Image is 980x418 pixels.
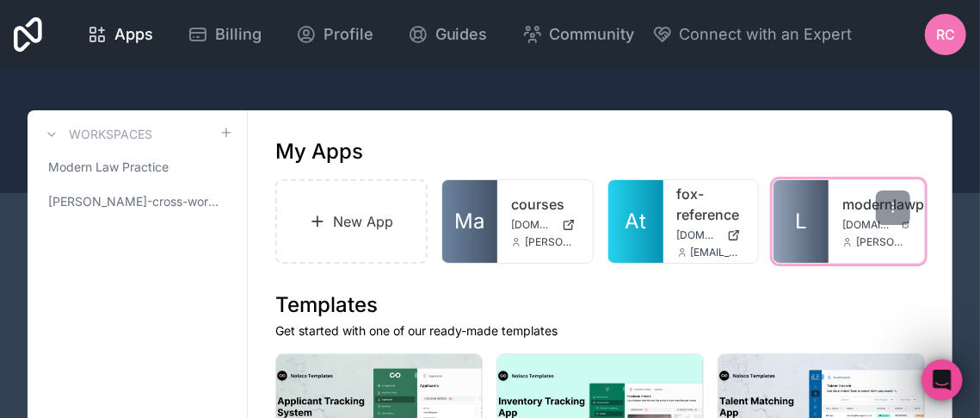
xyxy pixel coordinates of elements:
[842,194,910,215] a: modernlawpractice
[69,126,152,143] h3: Workspaces
[677,228,721,242] span: [DOMAIN_NAME]
[511,194,579,215] a: courses
[550,22,635,47] span: Community
[41,124,152,145] a: Workspaces
[73,16,167,53] a: Apps
[215,22,262,47] span: Billing
[435,22,488,47] span: Guides
[275,138,363,165] h1: My Apps
[48,159,169,176] span: Modern Law Practice
[677,228,745,242] a: [DOMAIN_NAME]
[275,322,925,340] p: Get started with one of our ready-made templates
[41,186,233,217] a: [PERSON_NAME]-cross-workspace
[442,180,497,263] a: Ma
[936,24,955,45] span: RC
[454,208,484,235] span: Ma
[608,180,663,263] a: At
[41,152,233,183] a: Modern Law Practice
[511,218,579,232] a: [DOMAIN_NAME]
[275,291,925,319] h1: Templates
[795,208,807,235] span: L
[856,235,910,249] span: [PERSON_NAME][EMAIL_ADDRESS][DOMAIN_NAME]
[677,184,745,225] a: fox-reference
[691,246,745,259] span: [EMAIL_ADDRESS][DOMAIN_NAME]
[525,235,579,249] span: [PERSON_NAME][EMAIL_ADDRESS][DOMAIN_NAME]
[48,193,219,210] span: [PERSON_NAME]-cross-workspace
[508,16,649,53] a: Community
[625,208,646,235] span: At
[282,16,387,53] a: Profile
[842,218,910,232] a: [DOMAIN_NAME]
[921,359,963,401] iframe: Intercom live chat
[842,218,895,232] span: [DOMAIN_NAME]
[114,22,153,47] span: Apps
[275,179,428,264] a: New App
[174,16,275,53] a: Billing
[394,16,502,53] a: Guides
[652,22,853,47] button: Connect with an Expert
[774,180,829,263] a: L
[511,218,555,232] span: [DOMAIN_NAME]
[680,22,853,47] span: Connect with an Expert
[324,22,373,47] span: Profile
